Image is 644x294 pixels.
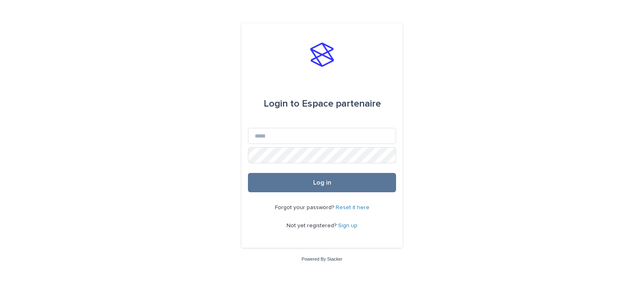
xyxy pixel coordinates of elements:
[338,223,357,228] a: Sign up
[287,223,338,228] span: Not yet registered?
[264,93,381,115] div: Espace partenaire
[275,205,336,210] span: Forgot your password?
[336,205,369,210] a: Reset it here
[264,99,299,109] span: Login to
[310,43,334,67] img: stacker-logo-s-only.png
[313,179,331,186] span: Log in
[248,173,396,192] button: Log in
[301,257,342,261] a: Powered By Stacker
